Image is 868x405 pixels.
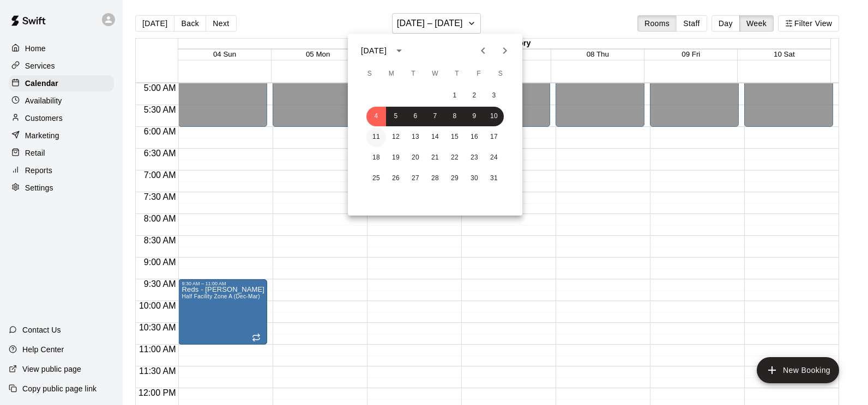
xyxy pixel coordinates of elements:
[445,169,465,188] button: 29
[406,127,425,147] button: 13
[472,40,494,62] button: Previous month
[366,169,386,188] button: 25
[403,63,423,85] span: Tuesday
[366,127,386,147] button: 11
[445,107,465,126] button: 8
[425,63,445,85] span: Wednesday
[366,107,386,126] button: 4
[360,63,379,85] span: Sunday
[491,63,510,85] span: Saturday
[382,63,401,85] span: Monday
[494,40,516,62] button: Next month
[484,148,504,168] button: 24
[425,148,445,168] button: 21
[465,169,484,188] button: 30
[484,127,504,147] button: 17
[386,148,406,168] button: 19
[484,86,504,106] button: 3
[406,169,425,188] button: 27
[465,86,484,106] button: 2
[484,107,504,126] button: 10
[425,169,445,188] button: 28
[469,63,489,85] span: Friday
[406,148,425,168] button: 20
[406,107,425,126] button: 6
[465,148,484,168] button: 23
[366,148,386,168] button: 18
[390,41,408,60] button: calendar view is open, switch to year view
[445,148,465,168] button: 22
[465,127,484,147] button: 16
[445,127,465,147] button: 15
[445,86,465,106] button: 1
[386,107,406,126] button: 5
[425,107,445,126] button: 7
[386,169,406,188] button: 26
[447,63,467,85] span: Thursday
[465,107,484,126] button: 9
[386,127,406,147] button: 12
[425,127,445,147] button: 14
[361,45,387,57] div: [DATE]
[484,169,504,188] button: 31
